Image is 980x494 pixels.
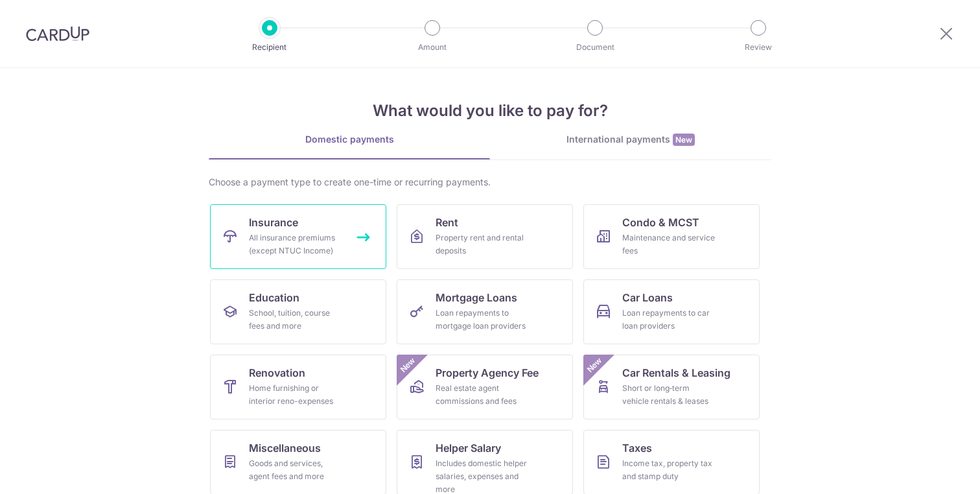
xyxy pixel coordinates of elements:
[710,41,806,54] p: Review
[584,355,605,376] span: New
[209,176,771,189] div: Choose a payment type to create one-time or recurring payments.
[436,231,529,257] div: Property rent and rental deposits
[583,204,760,269] a: Condo & MCSTMaintenance and service fees
[384,41,480,54] p: Amount
[397,355,419,376] span: New
[622,382,716,408] div: Short or long‑term vehicle rentals & leases
[547,41,643,54] p: Document
[622,457,716,483] div: Income tax, property tax and stamp duty
[249,290,299,305] span: Education
[249,231,342,257] div: All insurance premiums (except NTUC Income)
[673,134,695,146] span: New
[436,365,539,381] span: Property Agency Fee
[397,204,573,269] a: RentProperty rent and rental deposits
[622,440,652,456] span: Taxes
[436,290,517,305] span: Mortgage Loans
[249,440,321,456] span: Miscellaneous
[249,307,342,333] div: School, tuition, course fees and more
[210,355,386,419] a: RenovationHome furnishing or interior reno-expenses
[622,307,716,333] div: Loan repayments to car loan providers
[249,382,342,408] div: Home furnishing or interior reno-expenses
[210,204,386,269] a: InsuranceAll insurance premiums (except NTUC Income)
[249,215,298,230] span: Insurance
[490,133,771,147] div: International payments
[436,215,458,230] span: Rent
[436,307,529,333] div: Loan repayments to mortgage loan providers
[26,26,89,41] img: CardUp
[209,133,490,146] div: Domestic payments
[583,355,760,419] a: Car Rentals & LeasingShort or long‑term vehicle rentals & leasesNew
[397,355,573,419] a: Property Agency FeeReal estate agent commissions and feesNew
[249,365,305,381] span: Renovation
[622,290,673,305] span: Car Loans
[210,279,386,344] a: EducationSchool, tuition, course fees and more
[222,41,318,54] p: Recipient
[622,215,699,230] span: Condo & MCST
[436,440,501,456] span: Helper Salary
[209,99,771,123] h4: What would you like to pay for?
[583,279,760,344] a: Car LoansLoan repayments to car loan providers
[249,457,342,483] div: Goods and services, agent fees and more
[397,279,573,344] a: Mortgage LoansLoan repayments to mortgage loan providers
[622,231,716,257] div: Maintenance and service fees
[436,382,529,408] div: Real estate agent commissions and fees
[622,365,730,381] span: Car Rentals & Leasing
